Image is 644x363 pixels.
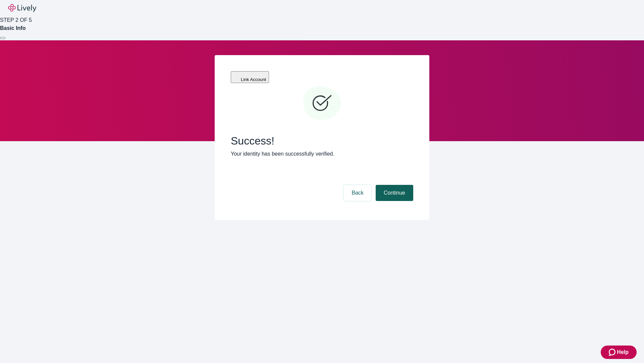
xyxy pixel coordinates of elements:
span: Help [617,348,629,356]
svg: Checkmark icon [302,83,342,124]
span: Success! [231,134,413,147]
button: Back [343,185,372,201]
button: Zendesk support iconHelp [601,346,637,359]
button: Link Account [231,71,269,83]
svg: Zendesk support icon [609,348,617,356]
p: Your identity has been successfully verified. [231,150,413,158]
img: Lively [8,4,36,12]
button: Continue [376,185,413,201]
